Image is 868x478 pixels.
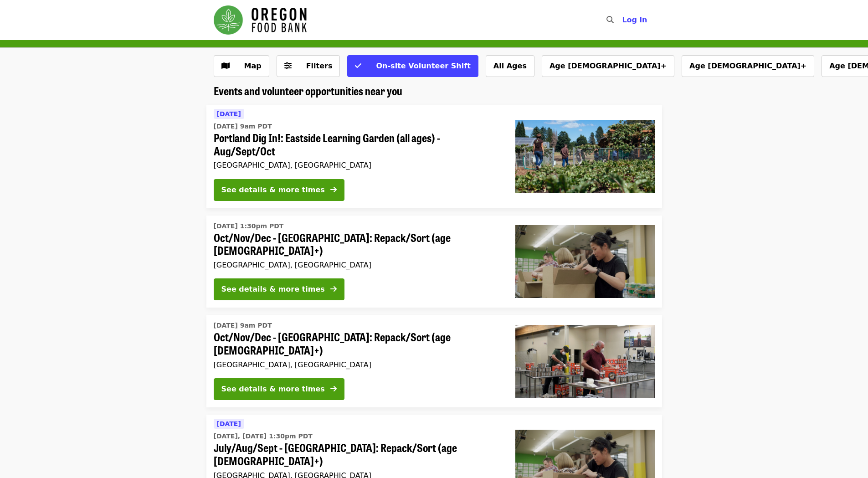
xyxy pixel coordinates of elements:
[615,11,654,29] button: Log in
[486,55,534,77] button: All Ages
[542,55,674,77] button: Age [DEMOGRAPHIC_DATA]+
[221,185,325,195] div: See details & more times
[330,385,337,393] i: arrow-right icon
[221,384,325,395] div: See details & more times
[221,62,230,70] i: map icon
[622,15,647,24] span: Log in
[221,284,325,295] div: See details & more times
[619,9,627,31] input: Search
[214,360,501,369] div: [GEOGRAPHIC_DATA], [GEOGRAPHIC_DATA]
[214,330,501,357] span: Oct/Nov/Dec - [GEOGRAPHIC_DATA]: Repack/Sort (age [DEMOGRAPHIC_DATA]+)
[682,55,814,77] button: Age [DEMOGRAPHIC_DATA]+
[606,15,614,24] i: search icon
[330,185,337,194] i: arrow-right icon
[217,110,241,118] span: [DATE]
[306,62,333,70] span: Filters
[214,221,284,231] time: [DATE] 1:30pm PDT
[206,216,662,308] a: See details for "Oct/Nov/Dec - Portland: Repack/Sort (age 8+)"
[244,62,262,70] span: Map
[214,5,307,35] img: Oregon Food Bank - Home
[515,225,655,298] img: Oct/Nov/Dec - Portland: Repack/Sort (age 8+) organized by Oregon Food Bank
[277,55,340,77] button: Filters (0 selected)
[206,315,662,407] a: See details for "Oct/Nov/Dec - Portland: Repack/Sort (age 16+)"
[515,325,655,398] img: Oct/Nov/Dec - Portland: Repack/Sort (age 16+) organized by Oregon Food Bank
[214,55,269,77] button: Show map view
[515,120,655,193] img: Portland Dig In!: Eastside Learning Garden (all ages) - Aug/Sept/Oct organized by Oregon Food Bank
[214,131,501,158] span: Portland Dig In!: Eastside Learning Garden (all ages) - Aug/Sept/Oct
[214,378,344,400] button: See details & more times
[214,261,501,269] div: [GEOGRAPHIC_DATA], [GEOGRAPHIC_DATA]
[355,62,361,70] i: check icon
[217,420,241,427] span: [DATE]
[214,231,501,257] span: Oct/Nov/Dec - [GEOGRAPHIC_DATA]: Repack/Sort (age [DEMOGRAPHIC_DATA]+)
[214,179,344,201] button: See details & more times
[284,62,292,70] i: sliders-h icon
[376,62,470,70] span: On-site Volunteer Shift
[214,278,344,300] button: See details & more times
[214,82,402,98] span: Events and volunteer opportunities near you
[206,105,662,208] a: See details for "Portland Dig In!: Eastside Learning Garden (all ages) - Aug/Sept/Oct"
[347,55,478,77] button: On-site Volunteer Shift
[214,161,501,170] div: [GEOGRAPHIC_DATA], [GEOGRAPHIC_DATA]
[330,285,337,293] i: arrow-right icon
[214,321,272,330] time: [DATE] 9am PDT
[214,122,272,131] time: [DATE] 9am PDT
[214,432,313,441] time: [DATE], [DATE] 1:30pm PDT
[214,441,501,468] span: July/Aug/Sept - [GEOGRAPHIC_DATA]: Repack/Sort (age [DEMOGRAPHIC_DATA]+)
